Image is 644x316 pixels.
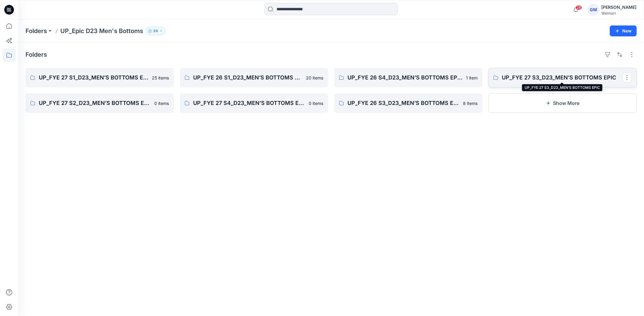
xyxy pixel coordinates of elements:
h4: Folders [25,51,47,58]
a: UP_FYE 27 S4_D23_MEN’S BOTTOMS EPIC0 items [180,93,328,113]
p: UP_FYE 27 S4_D23_MEN’S BOTTOMS EPIC [193,99,305,107]
p: 8 items [463,100,478,106]
p: 1 item [466,75,478,81]
p: 0 items [154,100,169,106]
button: 34 [146,27,166,35]
p: UP_FYE 27 S1_D23_MEN’S BOTTOMS EPIC [39,73,148,82]
p: UP_FYE 27 S2_D23_MEN’S BOTTOMS EPIC [39,99,151,107]
a: UP_FYE 27 S1_D23_MEN’S BOTTOMS EPIC25 items [25,68,174,87]
button: Show More [488,93,637,113]
div: GM [588,4,599,15]
a: UP_FYE 26 S1_D23_MEN’S BOTTOMS EPIC20 items [180,68,328,87]
a: Folders [25,27,47,35]
p: 34 [153,28,158,34]
p: UP_FYE 26 S1_D23_MEN’S BOTTOMS EPIC [193,73,302,82]
p: 20 items [306,75,323,81]
p: UP_FYE 26 S4_D23_MEN’S BOTTOMS EPIC [347,73,462,82]
a: UP_FYE 27 S3_D23_MEN’S BOTTOMS EPIC [488,68,637,87]
p: 25 items [152,75,169,81]
p: 0 items [309,100,323,106]
div: [PERSON_NAME] [601,4,636,11]
p: UP_FYE 26 S3_D23_MEN’S BOTTOMS EPIC [347,99,459,107]
a: UP_FYE 26 S3_D23_MEN’S BOTTOMS EPIC8 items [334,93,482,113]
button: New [610,25,637,36]
a: UP_FYE 26 S4_D23_MEN’S BOTTOMS EPIC1 item [334,68,482,87]
a: UP_FYE 27 S2_D23_MEN’S BOTTOMS EPIC0 items [25,93,174,113]
div: Walmart [601,11,636,15]
p: UP_Epic D23 Men's Bottoms [60,27,143,35]
span: 28 [575,5,582,10]
p: UP_FYE 27 S3_D23_MEN’S BOTTOMS EPIC [502,73,622,82]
